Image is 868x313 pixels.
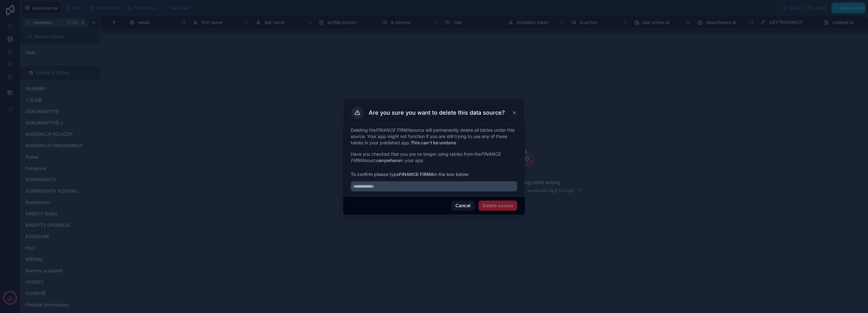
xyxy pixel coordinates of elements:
[378,158,400,163] strong: anywhere
[411,140,456,145] strong: This can't be undone
[351,171,517,178] span: To confirm please type in the box below
[351,151,517,164] p: Have you checked that you are no longer using tables from the source in your app
[376,127,410,133] em: FINANCE FIRMA
[451,201,475,211] button: Cancel
[351,127,517,146] p: Deleting the source will permanently delete all tables under this source. Your app might not func...
[369,109,505,117] h3: Are you sure you want to delete this data source?
[399,172,434,177] strong: FINANCE FIRMA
